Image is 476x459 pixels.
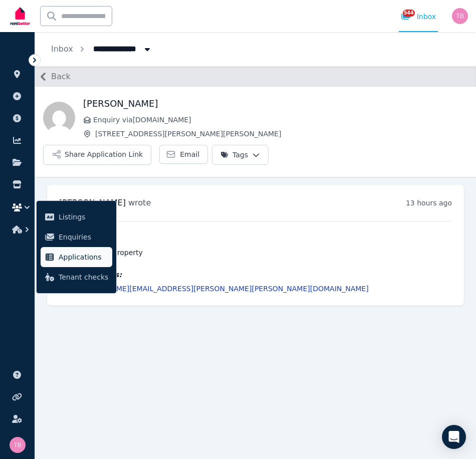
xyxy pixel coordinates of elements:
[35,32,168,66] nav: Breadcrumb
[93,115,468,125] span: Enquiry via [DOMAIN_NAME]
[41,227,112,247] a: Enquiries
[442,425,466,449] div: Open Intercom Messenger
[212,145,269,165] button: Tags
[59,270,452,280] h4: Contact details:
[180,149,199,159] span: Email
[43,145,151,165] button: Share Application Link
[59,211,108,223] span: Listings
[71,248,452,258] li: Inspect the property
[51,44,73,54] a: Inbox
[8,4,32,29] img: RentBetter
[59,198,126,207] span: [PERSON_NAME]
[401,12,436,22] div: Inbox
[41,267,112,287] a: Tenant checks
[59,234,452,244] h4: Interested in:
[406,199,452,207] time: 13 hours ago
[41,207,112,227] a: Listings
[128,198,151,207] span: wrote
[51,71,71,83] span: Back
[220,150,248,160] span: Tags
[43,102,75,134] img: Nathan
[10,437,26,453] img: Tracy Barrett
[59,271,108,283] span: Tenant checks
[83,97,468,111] h1: [PERSON_NAME]
[452,8,468,24] img: Tracy Barrett
[403,10,415,17] span: 544
[35,69,71,85] button: Back
[159,145,208,164] a: Email
[41,247,112,267] a: Applications
[71,285,369,293] a: [PERSON_NAME][EMAIL_ADDRESS][PERSON_NAME][PERSON_NAME][DOMAIN_NAME]
[59,251,108,263] span: Applications
[95,129,468,139] span: [STREET_ADDRESS][PERSON_NAME][PERSON_NAME]
[59,231,108,243] span: Enquiries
